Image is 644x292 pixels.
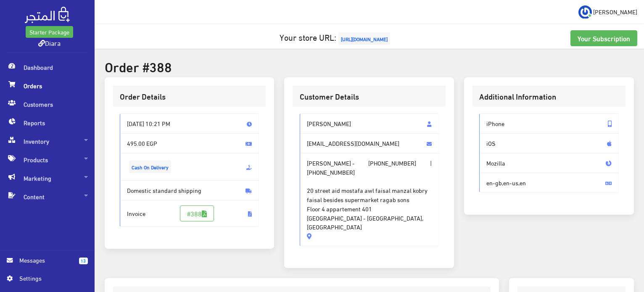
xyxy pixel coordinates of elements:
span: [PERSON_NAME] - | [300,153,439,246]
span: [EMAIL_ADDRESS][DOMAIN_NAME] [300,133,439,153]
span: Marketing [7,169,88,187]
span: [PERSON_NAME] [593,6,637,17]
span: [DATE] 10:21 PM [120,113,259,134]
a: Starter Package [26,26,73,38]
a: Diara [38,37,61,49]
h3: Additional Information [479,92,619,100]
a: ... [PERSON_NAME] [578,5,637,18]
span: Orders [7,76,88,95]
span: Invoice [120,200,259,227]
span: Cash On Delivery [129,160,171,173]
img: . [25,7,70,23]
h2: Order #388 [105,59,634,74]
a: Your Subscription [570,30,637,46]
span: Content [7,187,88,206]
iframe: Drift Widget Chat Controller [602,234,634,266]
span: en-gb,en-us,en [479,173,619,193]
a: Settings [7,274,88,287]
span: Domestic standard shipping [120,180,259,200]
span: [URL][DOMAIN_NAME] [338,32,390,45]
span: Inventory [7,132,88,150]
span: iPhone [479,113,619,134]
span: Products [7,150,88,169]
span: Messages [19,255,72,265]
span: 20 street aid mostafa awl faisal manzal kobry faisal besides supermarket ragab sons Floor 4 appar... [307,176,432,231]
span: 13 [79,258,88,264]
span: Dashboard [7,58,88,76]
img: ... [578,5,592,19]
span: [PHONE_NUMBER] [307,168,355,177]
span: Settings [19,274,81,283]
span: Reports [7,113,88,132]
h3: Order Details [120,92,259,100]
a: Your store URL:[URL][DOMAIN_NAME] [280,29,392,45]
span: [PHONE_NUMBER] [368,158,416,168]
a: #388 [180,205,214,221]
span: Customers [7,95,88,113]
a: 13 Messages [7,255,88,274]
span: [PERSON_NAME] [300,113,439,134]
span: 495.00 EGP [120,133,259,153]
h3: Customer Details [300,92,439,100]
span: iOS [479,133,619,153]
span: Mozilla [479,153,619,173]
